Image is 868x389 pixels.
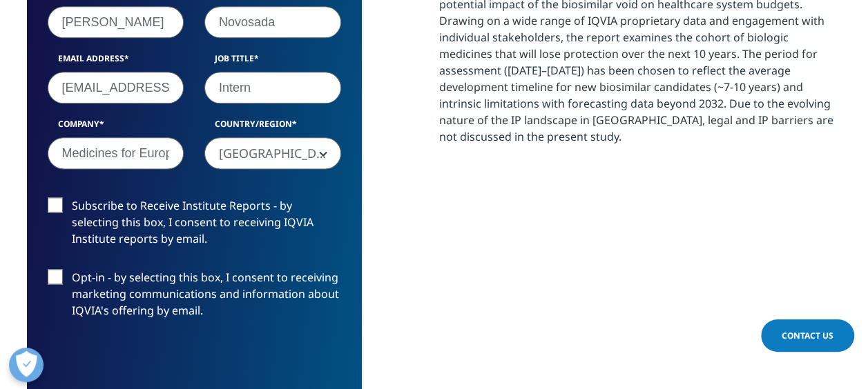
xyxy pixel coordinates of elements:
[761,319,854,352] a: Contact Us
[48,197,341,255] label: Subscribe to Receive Institute Reports - by selecting this box, I consent to receiving IQVIA Inst...
[205,138,340,170] span: Belgium
[9,348,44,382] button: Open Preferences
[204,52,341,72] label: Job Title
[48,269,341,326] label: Opt-in - by selecting this box, I consent to receiving marketing communications and information a...
[204,118,341,137] label: Country/Region
[782,330,833,341] span: Contact Us
[48,52,184,72] label: Email Address
[48,118,184,137] label: Company
[204,137,341,169] span: Belgium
